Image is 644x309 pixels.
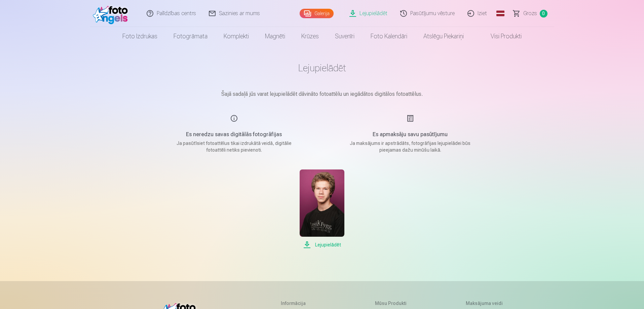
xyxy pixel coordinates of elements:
[327,27,363,46] a: Suvenīri
[257,27,293,46] a: Magnēti
[114,27,165,46] a: Foto izdrukas
[363,27,415,46] a: Foto kalendāri
[154,62,490,74] h1: Lejupielādēt
[281,300,320,307] h5: Informācija
[415,27,472,46] a: Atslēgu piekariņi
[375,300,410,307] h5: Mūsu produkti
[154,90,490,98] p: Šajā sadaļā jūs varat lejupielādēt dāvināto fotoattēlu un iegādātos digitālos fotoattēlus.
[300,9,334,18] a: Galerija
[466,300,503,307] h5: Maksājuma veidi
[216,27,257,46] a: Komplekti
[93,3,131,24] img: /fa1
[540,10,547,17] span: 0
[346,140,474,153] p: Ja maksājums ir apstrādāts, fotogrāfijas lejupielādei būs pieejamas dažu minūšu laikā.
[472,27,530,46] a: Visi produkti
[165,27,216,46] a: Fotogrāmata
[300,241,344,249] span: Lejupielādēt
[170,130,298,139] h5: Es neredzu savas digitālās fotogrāfijas
[293,27,327,46] a: Krūzes
[300,169,344,249] a: Lejupielādēt
[523,9,537,17] span: Grozs
[170,140,298,153] p: Ja pasūtīsiet fotoattēlus tikai izdrukātā veidā, digitālie fotoattēli netiks pievienoti.
[346,130,474,139] h5: Es apmaksāju savu pasūtījumu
